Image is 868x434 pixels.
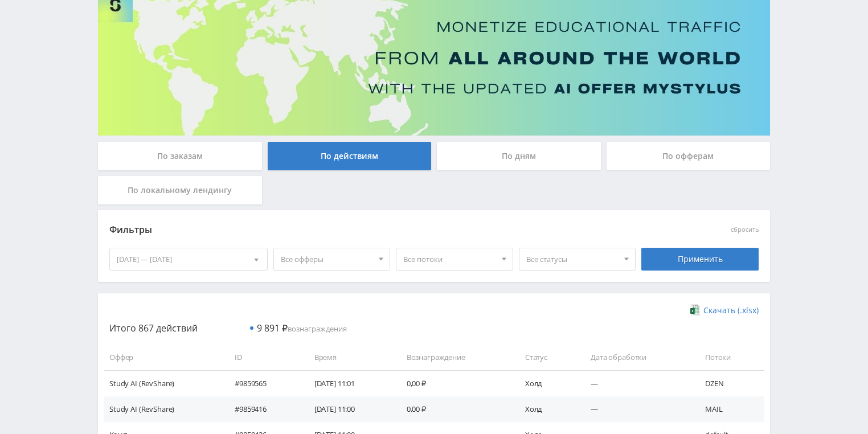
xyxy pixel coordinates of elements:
td: Study AI (RevShare) [104,396,223,422]
div: Применить [641,248,759,271]
td: — [579,396,694,422]
span: Все потоки [403,248,496,270]
td: 0,00 ₽ [395,370,514,396]
div: Фильтры [109,222,595,239]
div: По действиям [268,142,432,170]
td: DZEN [694,370,764,396]
span: Все статусы [526,248,619,270]
a: Скачать (.xlsx) [690,305,759,316]
div: По заказам [98,142,262,170]
td: Study AI (RevShare) [104,370,223,396]
div: [DATE] — [DATE] [110,248,267,270]
span: вознаграждения [257,324,347,334]
td: Статус [514,345,579,370]
td: #9859565 [223,370,303,396]
td: Время [303,345,395,370]
span: Все офферы [281,248,373,270]
td: MAIL [694,396,764,422]
td: [DATE] 11:00 [303,396,395,422]
td: Вознаграждение [395,345,514,370]
img: xlsx [690,304,700,316]
td: Оффер [104,345,223,370]
div: По офферам [607,142,771,170]
div: По локальному лендингу [98,176,262,204]
td: Потоки [694,345,764,370]
td: [DATE] 11:01 [303,370,395,396]
td: #9859416 [223,396,303,422]
td: 0,00 ₽ [395,396,514,422]
span: 9 891 ₽ [257,322,288,334]
td: — [579,370,694,396]
span: Скачать (.xlsx) [703,306,759,315]
td: Холд [514,370,579,396]
td: Холд [514,396,579,422]
span: Итого 867 действий [109,322,198,334]
td: ID [223,345,303,370]
button: сбросить [731,226,759,234]
div: По дням [437,142,601,170]
td: Дата обработки [579,345,694,370]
